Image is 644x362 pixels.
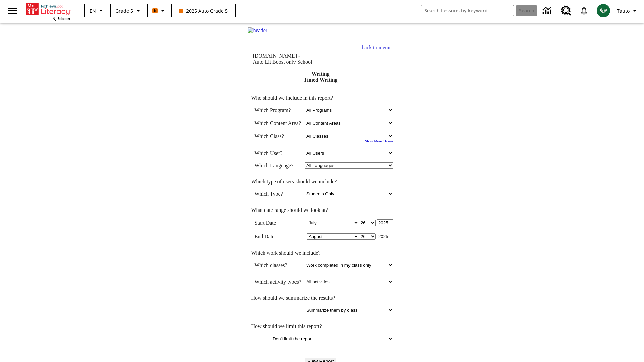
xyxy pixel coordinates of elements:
[614,5,641,17] button: Profile/Settings
[248,27,267,34] img: header
[87,5,108,17] button: Language: EN, Select a language
[115,7,133,14] span: Grade 5
[421,5,514,16] input: search field
[254,279,301,285] td: Which activity types?
[150,5,169,17] button: Boost Class color is orange. Change class color
[254,150,301,156] td: Which User?
[254,219,301,226] td: Start Date
[254,107,301,113] td: Which Program?
[597,4,610,17] img: avatar image
[154,6,157,15] span: B
[113,5,145,17] button: Grade: Grade 5, Select a grade
[253,53,338,65] td: [DOMAIN_NAME] -
[248,295,393,301] td: How should we summarize the results?
[253,59,312,65] nobr: Auto Lit Boost only School
[593,2,614,19] button: Select a new avatar
[304,71,338,83] a: Writing Timed Writing
[248,323,393,329] td: How should we limit this report?
[557,2,575,20] a: Resource Center, Will open in new tab
[254,191,301,197] td: Which Type?
[90,7,96,14] span: EN
[362,45,390,50] a: back to menu
[248,179,393,185] td: Which type of users should we include?
[254,233,301,240] td: End Date
[254,120,301,126] nobr: Which Content Area?
[179,7,228,14] span: 2025 Auto Grade 5
[254,262,301,268] td: Which classes?
[248,95,393,101] td: Who should we include in this report?
[26,2,70,21] div: Home
[365,139,393,143] a: Show More Classes
[254,133,301,139] td: Which Class?
[52,16,70,21] span: NJ Edition
[617,7,630,14] span: Tauto
[248,250,393,256] td: Which work should we include?
[3,1,22,21] button: Open side menu
[575,2,593,19] a: Notifications
[539,2,557,20] a: Data Center
[254,162,301,169] td: Which Language?
[248,207,393,213] td: What date range should we look at?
